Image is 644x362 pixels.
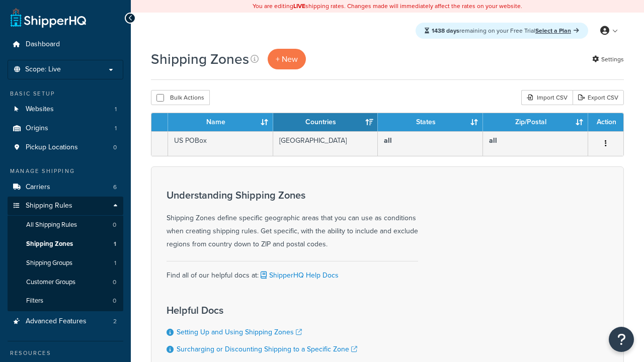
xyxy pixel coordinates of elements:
[8,349,123,357] div: Resources
[8,178,123,197] a: Carriers 6
[8,254,123,273] li: Shipping Groups
[8,254,123,273] a: Shipping Groups 1
[416,23,588,39] div: remaining on your Free Trial
[521,90,573,105] div: Import CSV
[8,235,123,253] li: Shipping Zones
[26,105,54,114] span: Websites
[26,202,72,210] span: Shipping Rules
[25,65,61,74] span: Scope: Live
[8,178,123,197] li: Carriers
[489,135,497,146] b: all
[8,100,123,119] li: Websites
[8,312,123,331] li: Advanced Features
[26,259,72,267] span: Shipping Groups
[8,216,123,234] a: All Shipping Rules 0
[293,2,305,11] b: LIVE
[167,190,418,201] h3: Understanding Shipping Zones
[8,119,123,138] li: Origins
[588,113,623,131] th: Action
[113,317,117,326] span: 2
[26,221,77,229] span: All Shipping Rules
[609,327,634,352] button: Open Resource Center
[26,240,73,248] span: Shipping Zones
[8,197,123,311] li: Shipping Rules
[113,183,117,192] span: 6
[384,135,392,146] b: all
[26,183,50,192] span: Carriers
[259,270,339,281] a: ShipperHQ Help Docs
[8,235,123,253] a: Shipping Zones 1
[273,113,378,131] th: Countries: activate to sort column ascending
[276,53,298,65] span: + New
[113,278,116,287] span: 0
[115,105,117,114] span: 1
[168,113,273,131] th: Name: activate to sort column ascending
[26,143,78,152] span: Pickup Locations
[8,89,123,98] div: Basic Setup
[167,190,418,251] div: Shipping Zones define specific geographic areas that you can use as conditions when creating ship...
[592,52,624,66] a: Settings
[113,297,116,305] span: 0
[8,138,123,157] li: Pickup Locations
[378,113,483,131] th: States: activate to sort column ascending
[151,49,249,69] h1: Shipping Zones
[115,124,117,133] span: 1
[26,124,48,133] span: Origins
[168,131,273,156] td: US POBox
[432,26,459,35] strong: 1438 days
[8,216,123,234] li: All Shipping Rules
[8,292,123,310] li: Filters
[8,138,123,157] a: Pickup Locations 0
[26,40,60,49] span: Dashboard
[535,26,579,35] a: Select a Plan
[273,131,378,156] td: [GEOGRAPHIC_DATA]
[8,197,123,215] a: Shipping Rules
[8,312,123,331] a: Advanced Features 2
[8,119,123,138] a: Origins 1
[114,240,116,248] span: 1
[8,273,123,292] a: Customer Groups 0
[8,100,123,119] a: Websites 1
[177,327,302,337] a: Setting Up and Using Shipping Zones
[114,259,116,267] span: 1
[8,35,123,54] a: Dashboard
[26,317,87,326] span: Advanced Features
[8,167,123,175] div: Manage Shipping
[26,297,43,305] span: Filters
[167,305,357,316] h3: Helpful Docs
[167,261,418,282] div: Find all of our helpful docs at:
[8,292,123,310] a: Filters 0
[151,90,210,105] button: Bulk Actions
[26,278,75,287] span: Customer Groups
[483,113,588,131] th: Zip/Postal: activate to sort column ascending
[177,344,357,354] a: Surcharging or Discounting Shipping to a Specific Zone
[8,273,123,292] li: Customer Groups
[11,8,86,28] a: ShipperHQ Home
[573,90,624,105] a: Export CSV
[113,143,117,152] span: 0
[268,49,306,69] a: + New
[113,221,116,229] span: 0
